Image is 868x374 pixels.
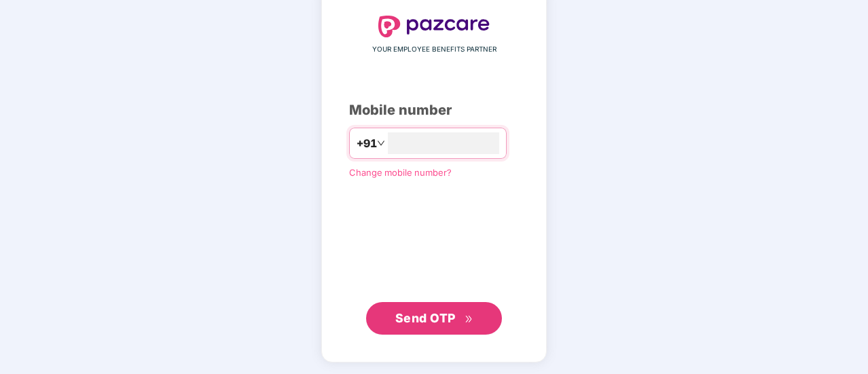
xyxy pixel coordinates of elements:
[366,302,502,335] button: Send OTPdouble-right
[357,135,377,152] span: +91
[378,16,490,37] img: logo
[377,139,385,147] span: down
[349,167,452,178] a: Change mobile number?
[465,315,473,324] span: double-right
[349,100,519,121] div: Mobile number
[395,311,456,325] span: Send OTP
[372,44,496,55] span: YOUR EMPLOYEE BENEFITS PARTNER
